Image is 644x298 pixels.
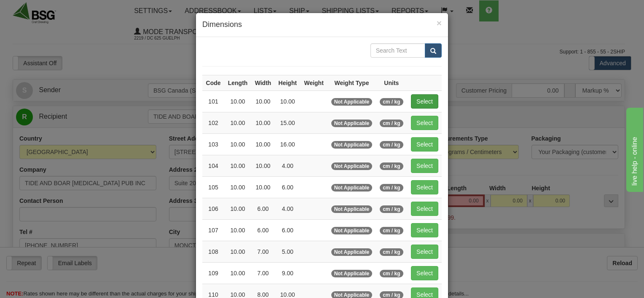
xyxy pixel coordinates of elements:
[275,219,301,241] td: 6.00
[224,241,251,262] td: 10.00
[380,205,403,213] span: cm / kg
[331,248,373,256] span: Not Applicable
[331,98,373,106] span: Not Applicable
[331,205,373,213] span: Not Applicable
[202,219,224,241] td: 107
[301,75,327,90] th: Weight
[202,90,224,112] td: 101
[380,184,403,192] span: cm / kg
[251,219,275,241] td: 6.00
[251,262,275,284] td: 7.00
[202,262,224,284] td: 109
[275,241,301,262] td: 5.00
[224,75,251,90] th: Length
[380,120,403,127] span: cm / kg
[331,227,373,234] span: Not Applicable
[411,202,438,216] button: Select
[251,155,275,176] td: 10.00
[202,176,224,198] td: 105
[411,116,438,130] button: Select
[411,266,438,280] button: Select
[251,198,275,219] td: 6.00
[224,176,251,198] td: 10.00
[380,270,403,277] span: cm / kg
[380,227,403,234] span: cm / kg
[202,75,224,90] th: Code
[370,43,425,58] input: Search Text
[251,176,275,198] td: 10.00
[437,18,442,28] span: ×
[202,133,224,155] td: 103
[202,19,442,30] h4: Dimensions
[275,198,301,219] td: 4.00
[331,162,373,170] span: Not Applicable
[251,75,275,90] th: Width
[224,90,251,112] td: 10.00
[251,112,275,133] td: 10.00
[380,162,403,170] span: cm / kg
[251,241,275,262] td: 7.00
[625,106,643,192] iframe: chat widget
[380,141,403,149] span: cm / kg
[224,133,251,155] td: 10.00
[411,245,438,259] button: Select
[275,262,301,284] td: 9.00
[251,133,275,155] td: 10.00
[224,219,251,241] td: 10.00
[437,19,442,27] button: Close
[275,155,301,176] td: 4.00
[327,75,376,90] th: Weight Type
[224,112,251,133] td: 10.00
[380,248,403,256] span: cm / kg
[411,94,438,109] button: Select
[275,75,301,90] th: Height
[376,75,407,90] th: Units
[6,5,78,15] div: live help - online
[275,112,301,133] td: 15.00
[331,184,373,192] span: Not Applicable
[202,241,224,262] td: 108
[224,262,251,284] td: 10.00
[224,198,251,219] td: 10.00
[202,198,224,219] td: 106
[202,155,224,176] td: 104
[275,176,301,198] td: 6.00
[331,120,373,127] span: Not Applicable
[331,270,373,277] span: Not Applicable
[251,90,275,112] td: 10.00
[202,112,224,133] td: 102
[275,133,301,155] td: 16.00
[380,98,403,106] span: cm / kg
[224,155,251,176] td: 10.00
[411,223,438,237] button: Select
[411,137,438,152] button: Select
[411,159,438,173] button: Select
[411,180,438,194] button: Select
[275,90,301,112] td: 10.00
[331,141,373,149] span: Not Applicable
